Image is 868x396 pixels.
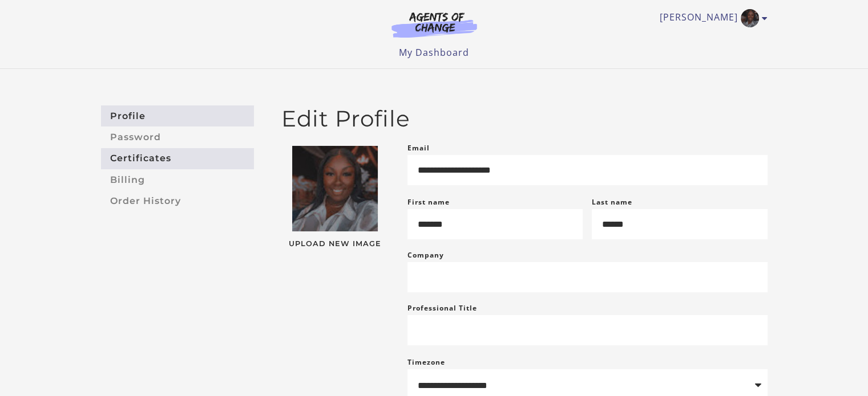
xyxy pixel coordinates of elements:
a: My Dashboard [399,46,469,59]
img: Agents of Change Logo [380,11,489,38]
label: Email [407,141,430,155]
a: Password [101,126,254,148]
h2: Edit Profile [281,105,768,132]
label: Timezone [407,357,445,367]
label: First name [407,197,450,207]
a: Toggle menu [660,9,762,27]
label: Last name [592,197,632,207]
a: Profile [101,105,254,126]
label: Professional Title [407,301,477,315]
a: Order History [101,190,254,211]
label: Company [407,248,444,262]
a: Billing [101,169,254,190]
a: Certificates [101,148,254,169]
span: Upload New Image [281,240,389,248]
